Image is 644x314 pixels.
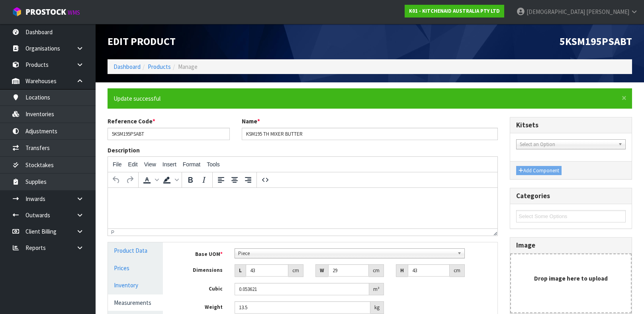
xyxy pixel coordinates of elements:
a: Dashboard [114,63,141,70]
span: Format [183,161,200,168]
div: cm [450,264,465,277]
button: Bold [184,173,197,187]
h3: Image [516,242,626,249]
a: Measurements [108,294,163,311]
span: × [622,92,626,103]
strong: K01 - KITCHENAID AUSTRALIA PTY LTD [409,8,500,14]
strong: H [400,267,404,274]
input: Height [408,264,450,277]
div: kg [370,301,384,314]
label: Dimensions [175,264,229,274]
strong: Drop image here to upload [534,275,608,282]
div: Background color [160,173,180,187]
input: Reference Code [108,128,230,140]
button: Align left [214,173,228,187]
div: p [111,230,114,235]
span: Manage [178,63,198,70]
label: Cubic [175,283,229,293]
span: Select an Option [520,140,615,149]
span: File [113,161,122,168]
input: Length [246,264,288,277]
div: cm [369,264,384,277]
input: Weight [235,301,370,314]
a: Products [148,63,171,70]
span: View [144,161,156,168]
a: Inventory [108,277,163,293]
span: [DEMOGRAPHIC_DATA] [527,8,585,16]
strong: L [239,267,242,274]
span: Edit Product [108,35,176,48]
label: Reference Code [108,117,155,125]
button: Align center [228,173,241,187]
span: ProStock [25,7,66,17]
h3: Kitsets [516,121,626,129]
label: Base UOM [175,248,229,258]
button: Italic [197,173,211,187]
button: Align right [241,173,255,187]
label: Weight [175,301,229,311]
div: Resize [491,229,498,236]
input: Width [328,264,369,277]
span: Update successful [114,95,161,102]
iframe: Rich Text Area. Press ALT-0 for help. [108,188,497,228]
a: Product Data [108,242,163,259]
div: cm [288,264,303,277]
span: Tools [207,161,220,168]
button: Source code [258,173,272,187]
span: [PERSON_NAME] [586,8,629,16]
a: Prices [108,260,163,276]
small: WMS [68,9,80,16]
h3: Categories [516,192,626,200]
strong: W [320,267,324,274]
button: Add Component [516,166,562,176]
label: Name [242,117,260,125]
button: Undo [110,173,123,187]
a: K01 - KITCHENAID AUSTRALIA PTY LTD [405,5,504,18]
input: Cubic [235,283,369,295]
button: Redo [123,173,137,187]
span: Edit [128,161,138,168]
img: cube-alt.png [12,7,22,17]
span: Piece [238,249,454,258]
label: Description [108,146,140,154]
div: m³ [369,283,384,296]
input: Name [242,128,498,140]
span: 5KSM195PSABT [560,35,632,48]
span: Insert [162,161,176,168]
div: Text color [140,173,160,187]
